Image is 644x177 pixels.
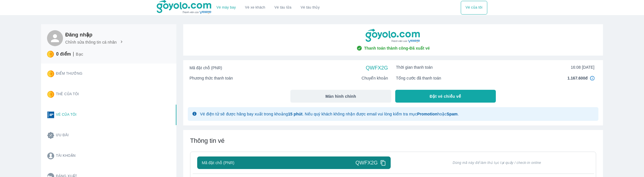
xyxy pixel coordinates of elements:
[356,45,362,51] img: check-circle
[366,29,421,43] img: goyolo-logo
[325,93,356,99] span: Màn hình chính
[212,1,324,15] div: choose transportation mode
[362,75,388,81] span: Chuyển khoản
[43,146,145,166] button: Tài khoản
[590,76,594,80] img: in4
[571,64,594,70] span: 16:08 [DATE]
[47,91,54,98] img: star
[47,51,54,58] img: star
[405,160,589,165] span: Dùng mã này để làm thủ tục tại quầy / check-in online
[43,105,145,125] button: Vé của tôi
[47,70,54,77] img: star
[200,112,459,116] span: Vé điện tử sẽ được hãng bay xuất trong khoảng . Nếu quý khách không nhận được email vui lòng kiểm...
[56,51,71,57] p: 0 điểm
[189,75,233,81] span: Phương thức thanh toán
[217,5,236,10] a: Vé máy bay
[76,51,83,57] p: Bạc
[65,31,124,38] h6: Đăng nhập
[202,160,234,166] span: Mã đặt chỗ (PNR)
[396,75,441,81] span: Tổng cước đã thanh toán
[288,112,303,116] strong: 15 phút
[190,137,225,144] span: Thông tin vé
[430,93,461,99] span: Đặt vé chiều về
[461,1,487,15] button: Vé của tôi
[290,90,391,103] button: Màn hình chính
[364,45,430,51] span: Thanh toán thành công - Đã xuất vé
[567,75,588,81] span: 1.167.600đ
[461,1,487,15] div: choose transportation mode
[270,1,296,15] a: Vé tàu lửa
[65,39,117,45] p: Chỉnh sửa thông tin cá nhân
[43,125,145,146] button: Ưu đãi
[189,65,222,71] span: Mã đặt chỗ (PNR)
[296,1,324,15] button: Vé tàu thủy
[417,112,437,116] strong: Promotion
[356,159,378,166] span: QWFX2G
[396,64,433,70] span: Thời gian thanh toán
[192,112,197,116] img: glyph
[245,5,265,10] a: Vé xe khách
[43,64,145,84] button: Điểm thưởng
[395,90,496,103] button: Đặt vé chiều về
[47,111,54,118] img: ticket
[47,152,54,159] img: account
[47,132,54,139] img: promotion
[43,84,145,105] button: Thẻ của tôi
[366,64,388,71] span: QWFX2G
[447,112,458,116] strong: Spam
